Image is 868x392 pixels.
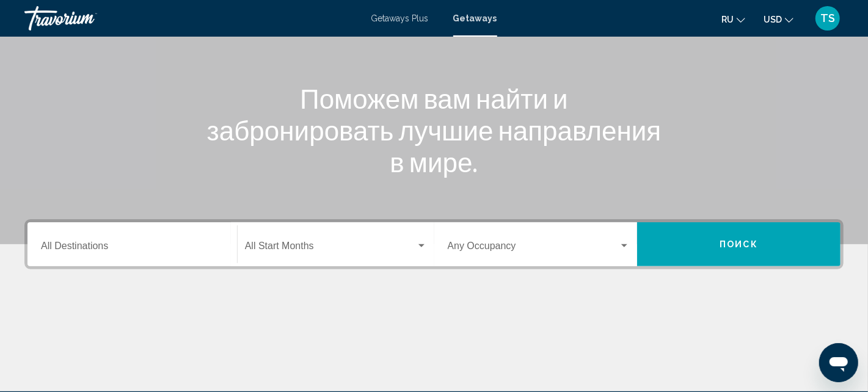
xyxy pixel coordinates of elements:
[27,222,841,266] div: Search widget
[812,5,844,31] button: User Menu
[371,13,429,23] a: Getaways Plus
[721,10,745,28] button: Change language
[764,15,782,24] span: USD
[453,13,497,23] a: Getaways
[820,12,835,24] span: TS
[24,6,359,31] a: Travorium
[819,343,858,382] iframe: Schaltfläche zum Öffnen des Messaging-Fensters
[764,10,793,28] button: Change currency
[721,15,734,24] span: ru
[637,222,841,266] button: Поиск
[205,82,663,178] h1: Поможем вам найти и забронировать лучшие направления в мире.
[720,240,758,250] span: Поиск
